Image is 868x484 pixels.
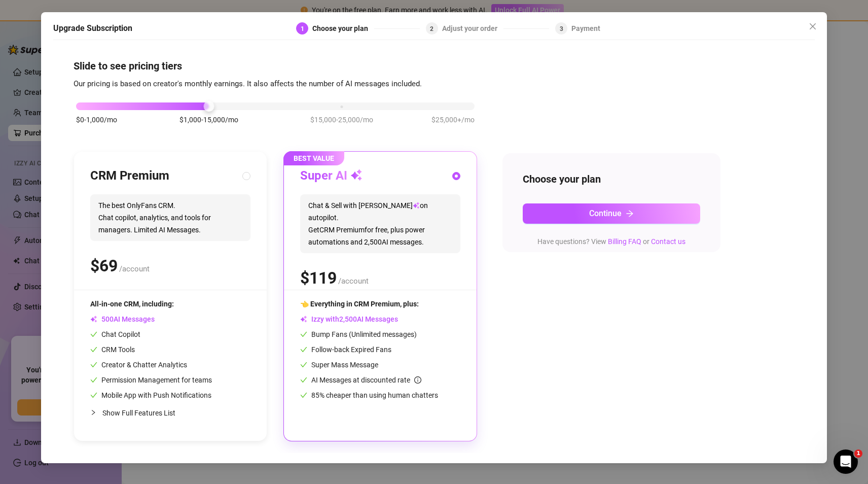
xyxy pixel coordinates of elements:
span: Permission Management for teams [90,376,212,384]
iframe: Intercom live chat [834,450,858,474]
span: Bump Fans (Unlimited messages) [300,330,417,338]
span: All-in-one CRM, including: [90,300,174,308]
span: $25,000+/mo [431,114,475,125]
span: AI Messages at discounted rate [311,376,421,384]
span: Follow-back Expired Fans [300,345,391,354]
span: collapsed [90,409,96,416]
span: check [300,361,307,368]
div: Choose your plan [312,22,374,34]
span: $ [90,256,118,275]
a: Contact us [651,237,685,246]
span: 👈 Everything in CRM Premium, plus: [300,300,419,308]
span: 1 [854,450,862,458]
span: Close [805,22,821,30]
span: 1 [301,25,304,32]
span: AI Messages [90,315,155,323]
button: Close [805,18,821,34]
span: BEST VALUE [283,151,344,165]
span: $0-1,000/mo [76,114,117,125]
div: Adjust your order [442,22,503,34]
span: Chat & Sell with [PERSON_NAME] on autopilot. Get CRM Premium for free, plus power automations and... [300,194,460,253]
span: The best OnlyFans CRM. Chat copilot, analytics, and tools for managers. Limited AI Messages. [90,194,250,241]
a: Billing FAQ [608,237,641,246]
span: Mobile App with Push Notifications [90,391,211,399]
span: arrow-right [626,210,634,218]
span: check [90,376,97,384]
span: Continue [589,209,622,218]
span: 3 [560,25,563,32]
span: check [90,346,97,353]
h3: CRM Premium [90,168,169,184]
span: /account [338,276,369,286]
span: check [90,361,97,368]
span: check [90,392,97,399]
div: Show Full Features List [90,401,250,425]
span: Super Mass Message [300,361,378,369]
span: /account [119,264,150,273]
span: $ [300,268,337,288]
span: Chat Copilot [90,330,140,338]
h4: Slide to see pricing tiers [74,58,794,73]
h3: Super AI [300,168,363,184]
div: Payment [571,22,600,34]
span: Show Full Features List [102,409,175,417]
h4: Choose your plan [523,172,700,186]
span: check [90,331,97,338]
span: check [300,376,307,384]
span: Izzy with AI Messages [300,315,398,323]
span: Creator & Chatter Analytics [90,361,187,369]
span: check [300,392,307,399]
span: Have questions? View or [537,237,685,246]
span: $15,000-25,000/mo [310,114,373,125]
span: close [809,22,817,30]
span: Our pricing is based on creator's monthly earnings. It also affects the number of AI messages inc... [74,79,422,88]
span: check [300,331,307,338]
span: check [300,346,307,353]
button: Continuearrow-right [523,203,700,224]
span: CRM Tools [90,345,135,354]
span: info-circle [414,376,421,384]
span: 2 [430,25,433,32]
span: 85% cheaper than using human chatters [300,391,438,399]
span: $1,000-15,000/mo [179,114,238,125]
h5: Upgrade Subscription [53,22,132,34]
